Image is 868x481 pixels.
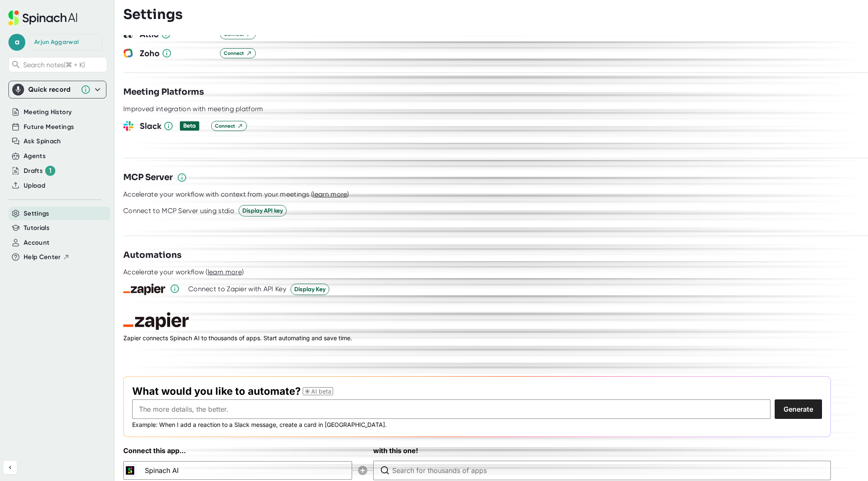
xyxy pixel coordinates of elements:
button: Settings [24,209,49,219]
button: Help Center [24,252,70,262]
span: Search notes (⌘ + K) [23,61,105,69]
button: Account [24,238,49,248]
button: Upload [24,181,45,191]
div: Arjun Aggarwal [34,38,79,46]
div: Connect to MCP Server using stdio [123,207,234,215]
div: Connect to Zapier with API Key [188,285,286,293]
span: Help Center [24,252,61,262]
div: Quick record [28,85,76,94]
button: Connect [220,48,256,58]
h3: Zoho [140,47,214,60]
button: Tutorials [24,223,49,233]
div: Beta [183,122,196,130]
button: Agents [24,151,46,161]
div: Accelerate your workflow ( ) [123,268,244,276]
span: Connect [224,49,252,57]
button: Connect [211,121,247,131]
span: learn more [208,268,242,276]
h3: MCP Server [123,171,173,184]
div: Quick record [12,81,103,98]
span: a [8,34,25,51]
div: Drafts [24,166,55,176]
button: Display Key [290,284,329,295]
h3: Automations [123,249,182,262]
span: Connect [215,122,243,130]
button: Drafts 1 [24,166,55,176]
h3: Meeting Platforms [123,86,204,98]
button: Collapse sidebar [3,461,17,474]
span: Display Key [294,285,325,294]
h3: Slack [140,120,205,132]
button: Meeting History [24,107,72,117]
div: 1 [45,166,55,176]
button: Ask Spinach [24,137,61,146]
span: learn more [313,190,347,198]
button: Display API key [239,205,287,216]
button: Future Meetings [24,122,74,132]
span: Display API key [242,206,283,215]
div: Accelerate your workflow with context from your meetings ( ) [123,190,349,199]
img: 1I1G5n7jxf+A3Uo+NKs5bAAAAAElFTkSuQmCC [123,48,133,58]
h3: Settings [123,6,183,22]
div: Improved integration with meeting platform [123,105,263,113]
